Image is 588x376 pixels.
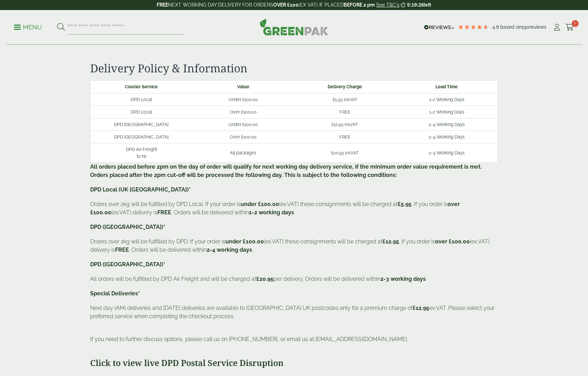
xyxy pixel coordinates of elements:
th: Value [192,81,294,93]
b: DPD ([GEOGRAPHIC_DATA])* [90,261,165,268]
img: REVIEWS.io [424,25,454,30]
p: If you need to further discuss options, please call us on [PHONE_NUMBER], or email us at [EMAIL_A... [90,335,498,343]
img: GreenPak Supplies [260,19,328,35]
b: over £100.00 [435,238,470,245]
span: Based on [500,24,521,30]
td: Over £100.00 [192,131,294,143]
b: under £100.00 [225,238,264,245]
b: £5.95 [398,201,412,207]
td: DPD Local [90,106,192,118]
a: Menu [14,23,42,30]
td: £12.95 ex.VAT [294,118,396,131]
td: DPD [GEOGRAPHIC_DATA] [90,118,192,131]
span: reviews [529,24,546,30]
b: DPD Local (UK [GEOGRAPHIC_DATA])* [90,186,191,193]
p: Menu [14,23,42,32]
i: My Account [553,24,561,31]
td: 1-2 Working Days [396,106,498,118]
b: FREE [115,247,129,253]
td: Under £100.00 [192,118,294,131]
a: Click to view live DPD Postal Service Disruption [90,357,284,368]
th: Courier Service [90,81,192,93]
strong: FREE [157,2,168,8]
td: FREE [294,131,396,143]
td: £5.95 ex.VAT [294,93,396,106]
div: 4.79 Stars [458,24,489,30]
p: Orders over 2kg will be fulfilled by DPD Local. If your order is (ex.VAT) these consignments will... [90,200,498,217]
a: 0 [565,22,574,33]
strong: £12.95 [413,305,429,311]
b: 1-2 working days [249,209,294,216]
h2: Delivery Policy & Information [90,62,498,75]
td: DPD Air Freight to NI [90,143,192,162]
span: 0 [572,20,579,27]
th: Lead Time [396,81,498,93]
td: FREE [294,106,396,118]
p: Orders over 2kg will be fulfilled by DPD. If your order is (ex.VAT) these consignments will be ch... [90,238,498,254]
td: 1-2 Working Days [396,93,498,106]
p: Next day (AM) deliveries and [DATE] deliveries are available to [GEOGRAPHIC_DATA] UK postcodes on... [90,304,498,329]
td: 2-4 Working Days [396,118,498,131]
td: 2-4 Working Days [396,131,498,143]
td: 2-3 Working Days [396,143,498,162]
b: over £100.00 [90,201,460,216]
b: All orders placed before 2pm on the day of order will qualify for next working day delivery servi... [90,163,482,178]
strong: BEFORE 2 pm [344,2,375,8]
span: 5:19:28 [407,2,424,8]
td: All packages [192,143,294,162]
b: Special Deliveries* [90,290,140,297]
span: left [424,2,431,8]
b: DPD ([GEOGRAPHIC_DATA])* [90,224,165,230]
b: under £100.00 [241,201,279,207]
b: £20.95 [256,276,274,282]
p: All orders will be fulfilled by DPD Air Freight and will be charged at per delivery. Orders will ... [90,275,498,283]
strong: OVER £100 [273,2,299,8]
td: DPD Local [90,93,192,106]
b: 2-4 working days [207,247,252,253]
td: DPD [GEOGRAPHIC_DATA] [90,131,192,143]
th: Delivery Charge [294,81,396,93]
b: 2-3 working days [380,276,426,282]
a: See T&C's [376,2,399,8]
td: Under £100.00 [192,93,294,106]
span: 4.8 [492,24,500,30]
td: Over £100.00 [192,106,294,118]
i: Cart [565,24,574,31]
b: £12.95 [382,238,399,245]
b: FREE [157,209,171,216]
td: £20.95 ex.VAT [294,143,396,162]
span: 190 [521,24,529,30]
